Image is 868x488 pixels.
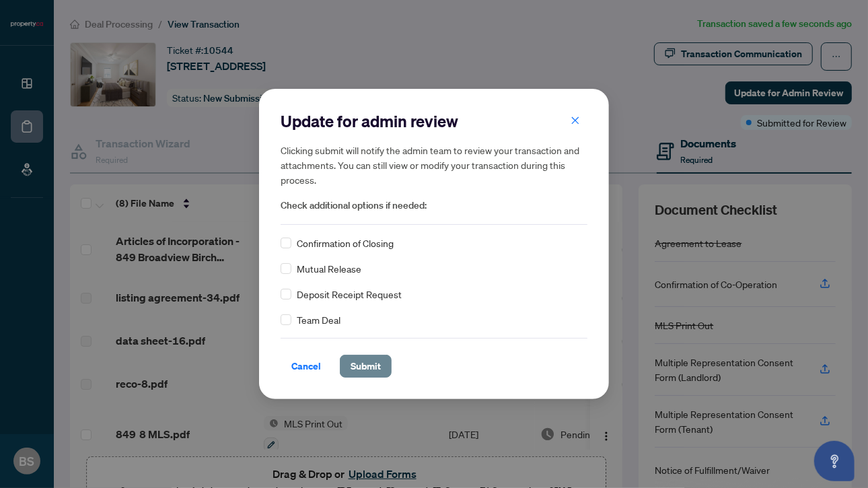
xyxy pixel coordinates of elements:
span: Deposit Receipt Request [297,287,402,302]
span: Confirmation of Closing [297,236,394,250]
span: Cancel [291,355,321,377]
span: Mutual Release [297,261,361,276]
span: close [571,116,580,125]
span: Check additional options if needed: [281,198,587,213]
button: Open asap [814,441,855,481]
h2: Update for admin review [281,110,587,132]
span: Submit [351,355,381,377]
button: Submit [340,355,392,378]
h5: Clicking submit will notify the admin team to review your transaction and attachments. You can st... [281,143,587,187]
button: Cancel [281,355,332,378]
span: Team Deal [297,312,340,327]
